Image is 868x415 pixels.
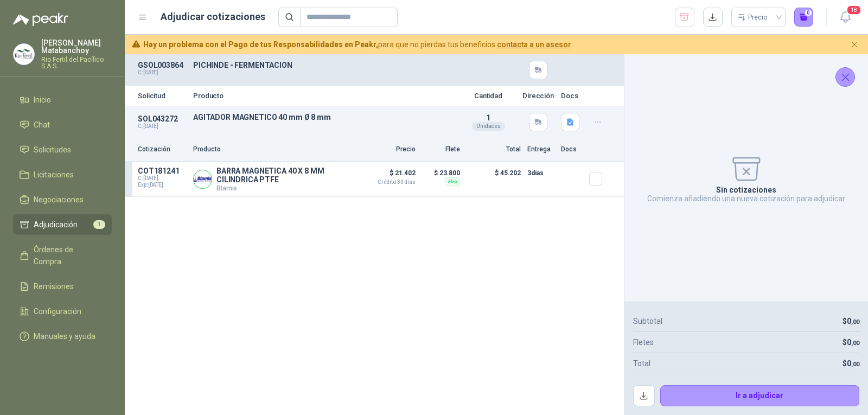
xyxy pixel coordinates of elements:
[843,357,859,369] p: $
[138,61,187,69] p: GSOL003864
[633,336,654,348] p: Fletes
[13,114,112,135] a: Chat
[143,40,378,49] b: Hay un problema con el Pago de tus Responsabilidades en Peakr,
[847,359,859,368] span: 0
[497,40,571,49] a: contacta a un asesor
[34,305,81,317] span: Configuración
[13,276,112,297] a: Remisiones
[794,8,814,27] button: 0
[647,194,845,203] p: Comienza añadiendo una nueva cotización para adjudicar
[13,90,112,110] a: Inicio
[13,301,112,322] a: Configuración
[633,357,650,369] p: Total
[138,175,187,182] span: C: [DATE]
[467,167,521,192] p: $ 45.202
[561,144,583,155] p: Docs
[467,144,521,155] p: Total
[472,122,505,131] div: Unidades
[422,167,460,180] p: $ 23.800
[843,315,859,327] p: $
[138,144,187,155] p: Cotización
[738,9,769,25] div: Precio
[13,214,112,235] a: Adjudicación1
[138,69,187,76] p: C: [DATE]
[34,219,78,231] span: Adjudicación
[561,92,583,99] p: Docs
[193,113,455,122] p: AGITADOR MAGNETICO 40 mm Ø 8 mm
[34,330,95,342] span: Manuales y ayuda
[138,114,187,123] p: SOL043272
[143,39,571,50] span: para que no pierdas tus beneficios
[34,244,101,267] span: Órdenes de Compra
[422,144,460,155] p: Flete
[851,340,859,347] span: ,00
[361,144,416,155] p: Precio
[194,170,212,188] img: Company Logo
[193,92,455,99] p: Producto
[851,318,859,325] span: ,00
[34,94,51,106] span: Inicio
[93,220,105,229] span: 1
[34,144,71,156] span: Solicitudes
[34,119,50,131] span: Chat
[138,123,187,130] p: C: [DATE]
[846,5,861,15] span: 18
[361,167,416,185] p: $ 21.402
[527,144,554,155] p: Entrega
[41,39,112,54] p: [PERSON_NAME] Matabanchoy
[34,194,84,206] span: Negociaciones
[216,167,355,184] p: BARRA MAGNETICA 40 X 8 MM CILINDRICA PTFE
[835,67,855,87] button: Cerrar
[34,169,74,181] span: Licitaciones
[848,38,861,52] button: Cerrar
[13,239,112,272] a: Órdenes de Compra
[161,9,265,24] h1: Adjudicar cotizaciones
[193,144,355,155] p: Producto
[13,164,112,185] a: Licitaciones
[138,92,187,99] p: Solicitud
[847,317,859,325] span: 0
[445,177,460,186] div: Flex
[461,92,515,99] p: Cantidad
[847,338,859,347] span: 0
[835,8,855,27] button: 18
[522,92,554,99] p: Dirección
[843,336,859,348] p: $
[716,186,776,194] p: Sin cotizaciones
[41,56,112,69] p: Rio Fertil del Pacífico S.A.S.
[13,189,112,210] a: Negociaciones
[633,315,662,327] p: Subtotal
[486,113,490,122] span: 1
[13,13,68,26] img: Logo peakr
[13,326,112,347] a: Manuales y ayuda
[138,182,187,188] span: Exp: [DATE]
[660,385,860,407] button: Ir a adjudicar
[527,167,554,180] p: 3 días
[14,44,34,65] img: Company Logo
[193,61,455,69] p: PICHINDE - FERMENTACION
[361,180,416,185] span: Crédito 30 días
[13,139,112,160] a: Solicitudes
[34,280,74,292] span: Remisiones
[138,167,187,175] p: COT181241
[851,361,859,368] span: ,00
[216,184,355,192] p: Blamis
